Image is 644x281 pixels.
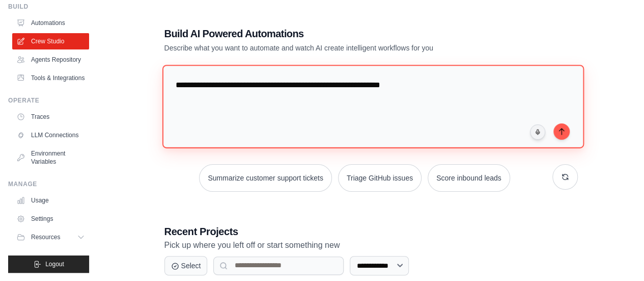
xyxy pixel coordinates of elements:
[8,96,89,105] div: Operate
[164,43,507,53] p: Describe what you want to automate and watch AI create intelligent workflows for you
[164,224,578,239] h3: Recent Projects
[12,127,89,143] a: LLM Connections
[12,33,89,49] a: Crew Studio
[530,124,545,140] button: Click to speak your automation idea
[164,239,578,252] p: Pick up where you left off or start something new
[12,229,89,245] button: Resources
[12,211,89,227] a: Settings
[428,164,510,192] button: Score inbound leads
[12,52,89,68] a: Agents Repository
[12,70,89,86] a: Tools & Integrations
[164,256,208,275] button: Select
[12,109,89,125] a: Traces
[12,192,89,209] a: Usage
[338,164,422,192] button: Triage GitHub issues
[164,27,507,41] h1: Build AI Powered Automations
[552,164,578,190] button: Get new suggestions
[199,164,331,192] button: Summarize customer support tickets
[12,145,89,170] a: Environment Variables
[31,233,60,241] span: Resources
[8,180,89,188] div: Manage
[8,256,89,273] button: Logout
[8,3,89,11] div: Build
[45,260,64,268] span: Logout
[12,15,89,31] a: Automations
